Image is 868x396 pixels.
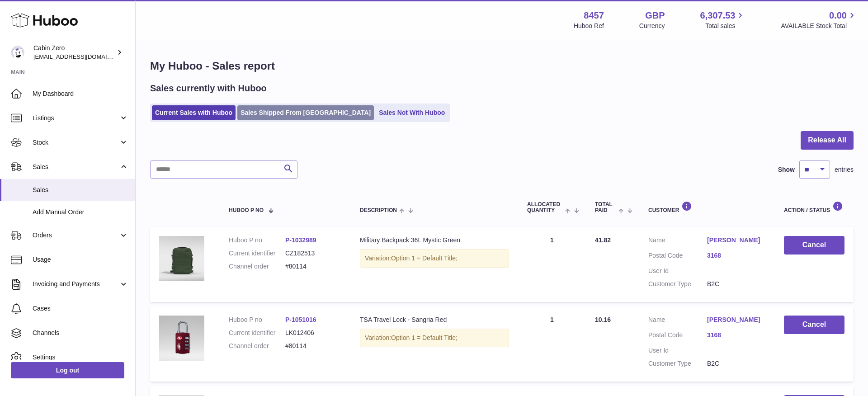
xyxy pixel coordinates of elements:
span: Listings [33,114,119,123]
a: 6,307.53 Total sales [700,9,746,30]
dt: Current identifier [229,249,285,258]
span: My Dashboard [33,90,128,98]
div: Variation: [360,249,509,268]
span: Stock [33,138,119,147]
span: Total paid [595,202,616,213]
dt: Name [648,236,707,247]
a: Current Sales with Huboo [152,105,236,120]
button: Cancel [784,236,844,255]
dt: Customer Type [648,280,707,288]
span: Invoicing and Payments [33,280,119,288]
a: Sales Not With Huboo [376,105,448,120]
dt: Postal Code [648,331,707,342]
label: Show [778,165,795,174]
dt: Channel order [229,342,285,350]
span: Description [360,207,397,213]
dt: Name [648,316,707,326]
span: Option 1 = Default Title; [391,334,458,341]
dt: Customer Type [648,359,707,368]
a: P-1051016 [285,316,316,323]
a: [PERSON_NAME] [707,316,766,324]
span: AVAILABLE Stock Total [781,22,857,30]
strong: 8457 [584,9,604,22]
button: Release All [801,131,854,150]
h2: Sales currently with Huboo [150,82,267,94]
a: 3168 [707,331,766,339]
span: Total sales [705,22,745,30]
span: [EMAIL_ADDRESS][DOMAIN_NAME] [33,53,133,60]
img: huboo@cabinzero.com [11,46,24,59]
div: Military Backpack 36L Mystic Green [360,236,509,245]
div: Huboo Ref [574,22,604,30]
dt: Channel order [229,262,285,271]
span: Sales [33,163,119,171]
div: Action / Status [784,201,844,213]
span: 10.16 [595,316,611,323]
a: 3168 [707,251,766,260]
td: 1 [518,227,586,302]
dt: User Id [648,346,707,355]
span: entries [835,165,854,174]
span: 6,307.53 [700,9,736,22]
span: Option 1 = Default Title; [391,255,458,262]
dt: Current identifier [229,329,285,337]
button: Cancel [784,316,844,334]
div: Variation: [360,329,509,347]
span: ALLOCATED Quantity [527,202,563,213]
a: Sales Shipped From [GEOGRAPHIC_DATA] [237,105,374,120]
a: [PERSON_NAME] [707,236,766,245]
img: MIAMI_MAGENTA0001_1ed80085-987e-4ad5-aedc-dc01edbf6a0b.webp [159,316,204,361]
dd: #80114 [285,342,342,350]
span: Channels [33,329,128,337]
h1: My Huboo - Sales report [150,59,854,73]
div: Customer [648,201,766,213]
div: Cabin Zero [33,44,115,61]
span: 41.82 [595,236,611,244]
dd: B2C [707,359,766,368]
div: Currency [639,22,665,30]
dt: User Id [648,267,707,275]
span: Orders [33,231,119,240]
dt: Postal Code [648,251,707,262]
span: 0.00 [829,9,847,22]
dd: B2C [707,280,766,288]
span: Cases [33,304,128,313]
span: Usage [33,255,128,264]
strong: GBP [645,9,665,22]
dd: LK012406 [285,329,342,337]
a: P-1032989 [285,236,316,244]
span: Settings [33,353,128,362]
dt: Huboo P no [229,236,285,245]
span: Huboo P no [229,207,264,213]
dd: CZ182513 [285,249,342,258]
span: Sales [33,186,128,194]
div: TSA Travel Lock - Sangria Red [360,316,509,324]
a: 0.00 AVAILABLE Stock Total [781,9,857,30]
span: Add Manual Order [33,208,128,217]
dt: Huboo P no [229,316,285,324]
img: MILITARY-36L-MYSTIC-GREEN-FRONT.jpg [159,236,204,281]
a: Log out [11,362,124,378]
dd: #80114 [285,262,342,271]
td: 1 [518,306,586,382]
